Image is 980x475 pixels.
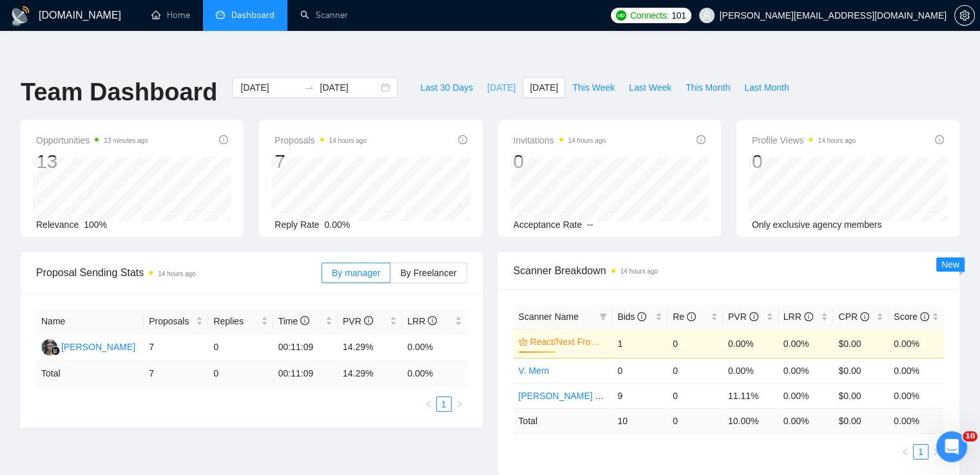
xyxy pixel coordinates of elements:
[480,77,523,98] button: [DATE]
[61,340,135,354] div: [PERSON_NAME]
[630,8,669,23] span: Connects:
[240,80,299,95] input: Start date
[274,219,319,230] span: Reply Rate
[894,312,928,322] span: Score
[783,312,813,322] span: LRR
[208,334,273,361] td: 0
[954,5,975,26] button: setting
[723,408,778,433] td: 10.00 %
[898,444,913,460] button: left
[752,219,882,230] span: Only exclusive agency members
[10,6,31,26] img: logo
[514,408,613,433] td: Total
[151,10,190,21] a: homeHome
[833,329,889,358] td: $0.00
[456,400,463,408] span: right
[219,135,228,144] span: info-circle
[36,133,148,148] span: Opportunities
[678,77,737,98] button: This Month
[144,361,208,386] td: 7
[273,361,338,386] td: 00:11:09
[329,137,367,144] time: 14 hours ago
[901,448,909,456] span: left
[804,312,813,321] span: info-circle
[402,361,466,386] td: 0.00 %
[158,270,195,277] time: 14 hours ago
[612,329,668,358] td: 1
[530,335,605,349] a: React/Next Frontend Dev
[144,309,208,334] th: Proposals
[889,329,944,358] td: 0.00%
[612,358,668,383] td: 0
[514,133,606,148] span: Invitations
[400,268,456,278] span: By Freelancer
[941,259,959,270] span: New
[36,361,144,386] td: Total
[231,10,274,21] span: Dashboard
[41,339,57,355] img: RS
[833,408,889,433] td: $ 0.00
[744,80,789,95] span: Last Month
[928,444,944,460] button: right
[955,10,974,21] span: setting
[833,358,889,383] td: $0.00
[668,358,723,383] td: 0
[932,448,940,456] span: right
[325,219,351,230] span: 0.00%
[914,445,928,459] a: 1
[519,337,528,346] span: crown
[487,80,515,95] span: [DATE]
[668,383,723,408] td: 0
[778,358,834,383] td: 0.00%
[687,312,696,321] span: info-circle
[452,396,467,412] button: right
[752,133,856,148] span: Profile Views
[420,80,473,95] span: Last 30 Days
[587,219,593,230] span: --
[889,358,944,383] td: 0.00%
[697,135,706,144] span: info-circle
[41,341,135,351] a: RS[PERSON_NAME]
[216,10,225,19] span: dashboard
[530,80,558,95] span: [DATE]
[920,312,929,321] span: info-circle
[936,431,967,462] iframe: Intercom live chat
[437,397,451,411] a: 1
[668,329,723,358] td: 0
[104,137,148,144] time: 13 minutes ago
[144,334,208,361] td: 7
[860,312,869,321] span: info-circle
[208,361,273,386] td: 0
[304,82,314,93] span: to
[963,431,977,442] span: 10
[273,334,338,361] td: 00:11:09
[928,444,944,460] li: Next Page
[935,135,944,144] span: info-circle
[208,309,273,334] th: Replies
[274,149,367,174] div: 7
[737,77,796,98] button: Last Month
[421,396,436,412] li: Previous Page
[36,219,79,230] span: Relevance
[514,219,582,230] span: Acceptance Rate
[686,80,730,95] span: This Month
[954,10,975,21] a: setting
[364,316,373,325] span: info-circle
[407,316,437,326] span: LRR
[637,312,646,321] span: info-circle
[514,263,945,279] span: Scanner Breakdown
[320,80,378,95] input: End date
[702,11,711,20] span: user
[889,383,944,408] td: 0.00%
[749,312,758,321] span: info-circle
[617,312,646,322] span: Bids
[402,334,466,361] td: 0.00%
[149,314,193,328] span: Proposals
[616,10,626,21] img: upwork-logo.png
[428,316,437,325] span: info-circle
[833,383,889,408] td: $0.00
[300,10,348,21] a: searchScanner
[673,312,696,322] span: Re
[519,391,649,401] a: [PERSON_NAME] Development
[838,312,869,322] span: CPR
